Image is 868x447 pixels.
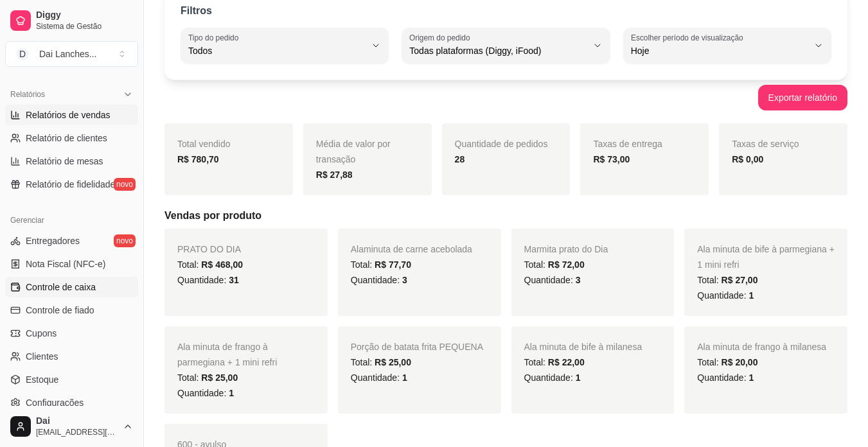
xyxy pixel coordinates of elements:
[36,427,118,437] span: [EMAIL_ADDRESS][DOMAIN_NAME]
[201,259,243,270] span: R$ 468,00
[351,244,472,254] span: Alaminuta de carne acebolada
[181,28,389,64] button: Tipo do pedidoTodos
[188,44,366,57] span: Todos
[181,3,212,19] p: Filtros
[26,304,94,317] span: Controle de fiado
[5,392,138,413] a: Configurações
[26,350,58,363] span: Clientes
[748,372,754,383] span: 1
[697,275,757,285] span: Total:
[576,372,581,383] span: 1
[316,139,391,164] span: Média de valor por transação
[229,275,239,285] span: 31
[177,372,238,383] span: Total:
[758,85,847,110] button: Exportar relatório
[697,244,835,270] span: Ala minuta de bife à parmegiana + 1 mini refri
[5,254,138,274] a: Nota Fiscal (NFC-e)
[36,10,133,21] span: Diggy
[732,139,799,149] span: Taxas de serviço
[5,411,138,442] button: Dai[EMAIL_ADDRESS][DOMAIN_NAME]
[748,290,754,301] span: 1
[26,373,58,386] span: Estoque
[5,41,138,67] button: Select a team
[524,259,585,270] span: Total:
[26,234,80,247] span: Entregadores
[5,300,138,320] a: Controle de fiado
[5,128,138,148] a: Relatório de clientes
[722,357,758,367] span: R$ 20,00
[524,357,585,367] span: Total:
[5,105,138,125] a: Relatórios de vendas
[524,342,642,352] span: Ala minuta de bife à milanesa
[5,346,138,367] a: Clientes
[177,154,219,164] strong: R$ 780,70
[375,357,411,367] span: R$ 25,00
[351,372,407,383] span: Quantidade:
[351,275,407,285] span: Quantidade:
[593,139,662,149] span: Taxas de entrega
[36,21,133,31] span: Sistema de Gestão
[26,178,115,191] span: Relatório de fidelidade
[201,372,238,383] span: R$ 25,00
[402,372,407,383] span: 1
[36,416,118,427] span: Dai
[455,139,548,149] span: Quantidade de pedidos
[631,32,747,43] label: Escolher período de visualização
[26,281,96,294] span: Controle de caixa
[16,48,29,60] span: D
[26,327,57,340] span: Cupons
[722,275,758,285] span: R$ 27,00
[576,275,581,285] span: 3
[177,275,239,285] span: Quantidade:
[375,259,411,270] span: R$ 77,70
[623,28,831,64] button: Escolher período de visualizaçãoHoje
[631,44,808,57] span: Hoje
[548,259,585,270] span: R$ 72,00
[177,259,243,270] span: Total:
[351,259,411,270] span: Total:
[524,275,581,285] span: Quantidade:
[26,109,111,121] span: Relatórios de vendas
[548,357,585,367] span: R$ 22,00
[697,357,757,367] span: Total:
[177,139,231,149] span: Total vendido
[177,388,234,398] span: Quantidade:
[39,48,97,60] div: Dai Lanches ...
[10,89,45,100] span: Relatórios
[26,396,84,409] span: Configurações
[5,210,138,231] div: Gerenciar
[409,32,474,43] label: Origem do pedido
[229,388,234,398] span: 1
[26,132,107,145] span: Relatório de clientes
[5,231,138,251] a: Entregadoresnovo
[5,151,138,171] a: Relatório de mesas
[402,28,610,64] button: Origem do pedidoTodas plataformas (Diggy, iFood)
[177,342,277,367] span: Ala minuta de frango à parmegiana + 1 mini refri
[351,342,483,352] span: Porção de batata frita PEQUENA
[316,170,353,180] strong: R$ 27,88
[164,208,847,223] h5: Vendas por produto
[26,155,103,168] span: Relatório de mesas
[188,32,243,43] label: Tipo do pedido
[5,277,138,297] a: Controle de caixa
[697,290,754,301] span: Quantidade:
[593,154,630,164] strong: R$ 73,00
[455,154,465,164] strong: 28
[5,323,138,344] a: Cupons
[697,372,754,383] span: Quantidade:
[5,174,138,195] a: Relatório de fidelidadenovo
[524,372,581,383] span: Quantidade:
[5,5,138,36] a: DiggySistema de Gestão
[409,44,587,57] span: Todas plataformas (Diggy, iFood)
[697,342,826,352] span: Ala minuta de frango à milanesa
[177,244,241,254] span: PRATO DO DIA
[524,244,608,254] span: Marmita prato do Dia
[351,357,411,367] span: Total:
[26,258,105,270] span: Nota Fiscal (NFC-e)
[732,154,763,164] strong: R$ 0,00
[402,275,407,285] span: 3
[5,369,138,390] a: Estoque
